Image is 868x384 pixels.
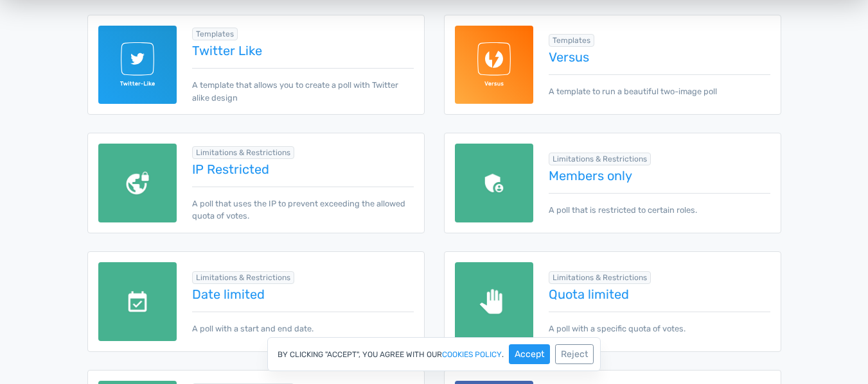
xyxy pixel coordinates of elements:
[147,170,722,185] span: Orange
[549,50,770,64] a: Versus
[455,144,534,222] img: members-only.png.webp
[192,271,294,284] span: Browse all in Limitations & Restrictions
[166,248,182,254] div: 2.38%
[192,162,413,176] a: IP Restricted
[147,225,722,240] span: Red
[549,287,770,301] a: Quota limited
[549,169,770,183] a: Members only
[549,34,594,47] span: Browse all in Templates
[192,146,294,159] span: Browse all in Limitations & Restrictions
[98,26,177,104] img: twitter-like-template-for-totalpoll.svg
[192,287,413,301] a: Date limited
[192,68,413,103] p: A template that allows you to create a poll with Twitter alike design
[164,303,179,309] div: 1.95%
[455,262,534,341] img: quota-limited.png.webp
[147,115,722,130] span: Green
[192,44,413,58] a: Twitter Like
[555,344,594,364] button: Reject
[139,26,730,41] p: What's your favorite color?
[509,344,550,364] button: Accept
[192,28,238,40] span: Browse all in Templates
[147,281,722,296] span: Purple
[98,144,177,222] img: ip-restricted.png.webp
[192,312,413,335] p: A poll with a start and end date.
[549,74,770,97] p: A template to run a beautiful two-image poll
[549,312,770,335] p: A poll with a specific quota of votes.
[192,187,413,222] p: A poll that uses the IP to prevent exceeding the allowed quota of votes.
[455,26,534,104] img: versus-template-for-totalpoll.svg
[170,192,185,198] div: 2.92%
[147,60,722,75] span: Blue
[549,193,770,216] p: A poll that is restricted to certain roles.
[267,337,601,371] div: By clicking "Accept", you agree with our .
[549,271,651,284] span: Browse all in Limitations & Restrictions
[644,82,664,88] div: 85.47%
[98,262,177,341] img: date-limited.png.webp
[442,351,502,358] a: cookies policy
[195,137,210,143] div: 7.28%
[549,153,651,165] span: Browse all in Limitations & Restrictions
